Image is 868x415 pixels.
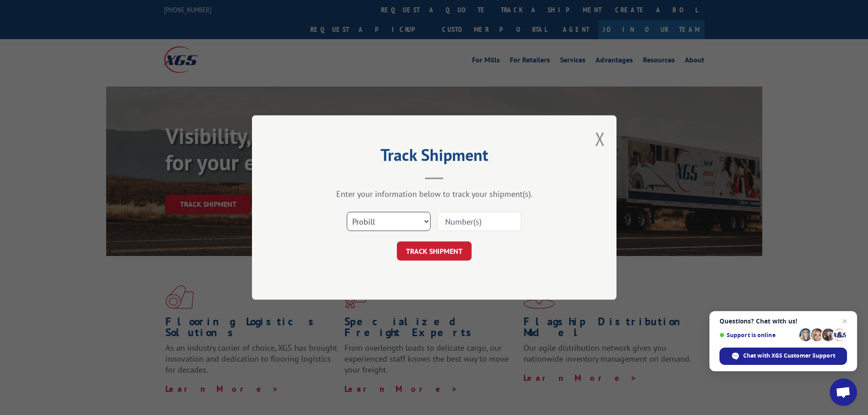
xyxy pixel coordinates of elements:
[839,316,850,327] span: Close chat
[719,348,847,365] div: Chat with XGS Customer Support
[397,241,472,261] button: TRACK SHIPMENT
[595,127,605,151] button: Close modal
[743,352,835,360] span: Chat with XGS Customer Support
[298,189,571,199] div: Enter your information below to track your shipment(s).
[719,318,847,325] span: Questions? Chat with us!
[437,212,521,231] input: Number(s)
[719,332,796,338] span: Support is online
[298,149,571,166] h2: Track Shipment
[830,379,857,406] div: Open chat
